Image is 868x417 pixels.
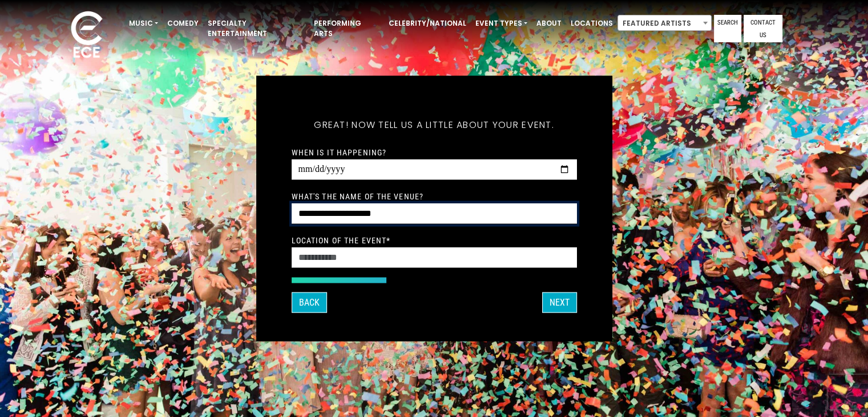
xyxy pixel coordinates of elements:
[714,15,741,42] a: Search
[617,15,712,31] span: Featured Artists
[542,292,577,313] button: Next
[566,14,617,33] a: Locations
[292,292,327,313] button: Back
[292,191,423,202] label: What's the name of the venue?
[203,14,309,43] a: Specialty Entertainment
[292,105,577,146] h5: Great! Now tell us a little about your event.
[292,147,387,158] label: When is it happening?
[532,14,566,33] a: About
[618,15,711,31] span: Featured Artists
[471,14,532,33] a: Event Types
[124,14,163,33] a: Music
[744,15,782,42] a: Contact Us
[309,14,384,43] a: Performing Arts
[292,235,391,246] label: Location of the event
[58,8,115,63] img: ece_new_logo_whitev2-1.png
[384,14,471,33] a: Celebrity/National
[163,14,203,33] a: Comedy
